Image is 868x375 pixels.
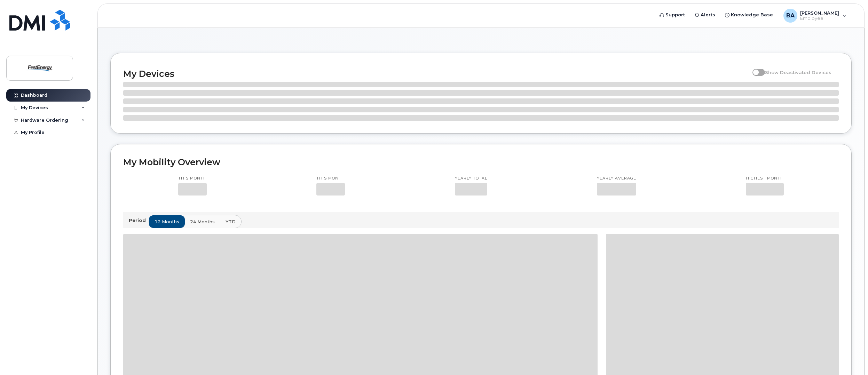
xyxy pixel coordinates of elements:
p: Highest month [746,176,784,181]
p: Yearly average [597,176,636,181]
h2: My Devices [123,69,749,79]
p: Period [129,217,149,224]
input: Show Deactivated Devices [752,66,758,71]
p: This month [316,176,345,181]
p: Yearly total [455,176,487,181]
p: This month [178,176,207,181]
h2: My Mobility Overview [123,157,839,167]
span: YTD [226,218,236,225]
span: Show Deactivated Devices [765,70,831,75]
span: 24 months [190,218,215,225]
